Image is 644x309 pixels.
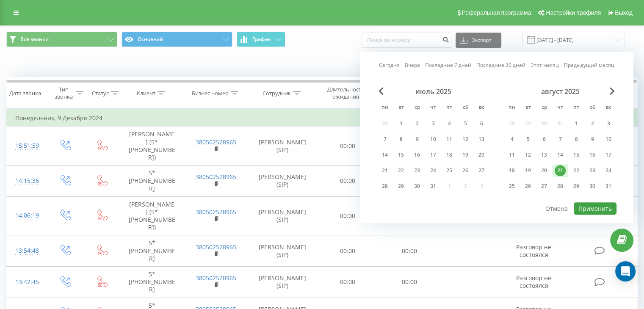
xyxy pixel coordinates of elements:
[506,165,517,176] div: 18
[192,90,229,97] div: Бизнес номер
[457,149,473,161] div: сб 19 июля 2025 г.
[425,164,441,177] div: чт 24 июля 2025 г.
[506,149,517,160] div: 11
[379,61,400,69] a: Сегодня
[428,134,439,145] div: 10
[460,118,471,129] div: 5
[412,181,423,192] div: 30
[393,133,409,146] div: вт 8 июля 2025 г.
[379,87,384,95] span: Previous Month
[409,149,425,161] div: ср 16 июля 2025 г.
[603,134,614,145] div: 10
[600,117,616,130] div: вс 3 авг. 2025 г.
[15,173,38,189] div: 14:15:36
[411,102,423,114] abbr: среда
[412,134,423,145] div: 9
[428,181,439,192] div: 31
[441,117,457,130] div: пт 4 июля 2025 г.
[425,149,441,161] div: чт 17 июля 2025 г.
[325,86,367,100] div: Длительность ожидания
[600,149,616,161] div: вс 17 авг. 2025 г.
[412,165,423,176] div: 23
[460,149,471,160] div: 19
[395,165,406,176] div: 22
[504,133,520,146] div: пн 4 авг. 2025 г.
[603,181,614,192] div: 31
[555,134,566,145] div: 7
[568,133,584,146] div: пт 8 авг. 2025 г.
[520,149,536,161] div: вт 12 авг. 2025 г.
[475,102,488,114] abbr: воскресенье
[317,166,379,197] td: 00:00
[92,90,109,97] div: Статус
[552,164,568,177] div: чт 21 авг. 2025 г.
[570,102,583,114] abbr: пятница
[554,102,567,114] abbr: четверг
[600,133,616,146] div: вс 10 авг. 2025 г.
[571,165,582,176] div: 22
[476,61,525,69] a: Последние 30 дней
[539,134,550,145] div: 6
[248,267,317,298] td: [PERSON_NAME] (SIP)
[568,164,584,177] div: пт 22 авг. 2025 г.
[317,267,379,298] td: 00:00
[441,133,457,146] div: пт 11 июля 2025 г.
[522,149,533,160] div: 12
[571,181,582,192] div: 29
[196,208,236,216] a: 380502528965
[460,134,471,145] div: 12
[539,165,550,176] div: 20
[602,102,615,114] abbr: воскресенье
[379,149,390,160] div: 14
[15,274,38,290] div: 13:42:45
[520,180,536,193] div: вт 26 авг. 2025 г.
[552,149,568,161] div: чт 14 авг. 2025 г.
[522,165,533,176] div: 19
[522,134,533,145] div: 5
[379,102,391,114] abbr: понедельник
[584,133,600,146] div: сб 9 авг. 2025 г.
[473,133,489,146] div: вс 13 июля 2025 г.
[571,134,582,145] div: 8
[409,133,425,146] div: ср 9 июля 2025 г.
[587,181,598,192] div: 30
[600,180,616,193] div: вс 31 авг. 2025 г.
[539,149,550,160] div: 13
[120,267,184,298] td: 5*[PHONE_NUMBER]
[425,133,441,146] div: чт 10 июля 2025 г.
[504,164,520,177] div: пн 18 авг. 2025 г.
[522,181,533,192] div: 26
[379,181,390,192] div: 28
[516,243,551,259] span: Разговор не состоялся
[428,165,439,176] div: 24
[15,207,38,224] div: 14:06:19
[248,196,317,235] td: [PERSON_NAME] (SIP)
[377,180,393,193] div: пн 28 июля 2025 г.
[317,127,379,166] td: 00:00
[405,61,420,69] a: Вчера
[427,102,439,114] abbr: четверг
[379,235,440,267] td: 00:00
[137,90,155,97] div: Клиент
[476,165,487,176] div: 27
[395,102,407,114] abbr: вторник
[610,87,615,95] span: Next Month
[574,202,616,215] button: Применить
[6,32,117,47] button: Все звонки
[196,173,236,181] a: 380502528965
[568,180,584,193] div: пт 29 авг. 2025 г.
[520,133,536,146] div: вт 5 авг. 2025 г.
[516,274,551,290] span: Разговор не состоялся
[541,202,572,215] button: Отмена
[546,9,601,16] span: Настройки профиля
[263,90,291,97] div: Сотрудник
[409,117,425,130] div: ср 2 июля 2025 г.
[460,165,471,176] div: 26
[120,127,184,166] td: [PERSON_NAME] (5*[PHONE_NUMBER])
[393,180,409,193] div: вт 29 июля 2025 г.
[393,149,409,161] div: вт 15 июля 2025 г.
[456,33,501,48] button: Экспорт
[377,164,393,177] div: пн 21 июля 2025 г.
[248,235,317,267] td: [PERSON_NAME] (SIP)
[425,180,441,193] div: чт 31 июля 2025 г.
